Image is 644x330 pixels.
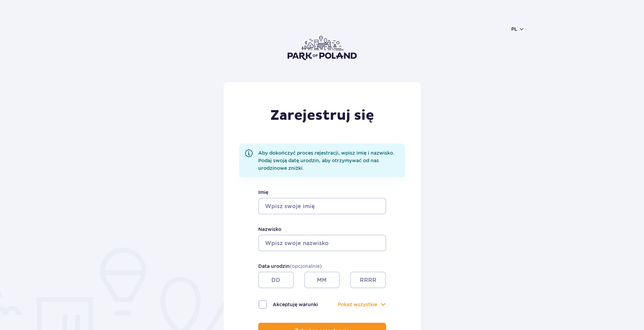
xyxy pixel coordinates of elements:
img: Park of Poland logo [288,36,357,60]
label: Nazwisko [258,225,386,233]
h1: Zarejestruj się [270,107,374,124]
input: Wpisz swoje nazwisko [258,235,386,251]
label: Imię [258,188,386,196]
label: Akceptuję warunki [258,300,322,309]
input: RRRR [350,272,386,288]
div: Aby dokończyć proces rejestracji, wpisz imię i nazwisko. Podaj swoją datę urodzin, aby otrzymywać... [239,144,405,177]
input: DD [258,272,294,288]
button: pl [511,26,524,32]
legend: Data urodzin [258,262,386,270]
button: Pokaż wszystkie [338,301,377,308]
input: Wpisz swoje imię [258,198,386,214]
span: (opcjonalnie) [290,263,322,269]
input: MM [304,272,340,288]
